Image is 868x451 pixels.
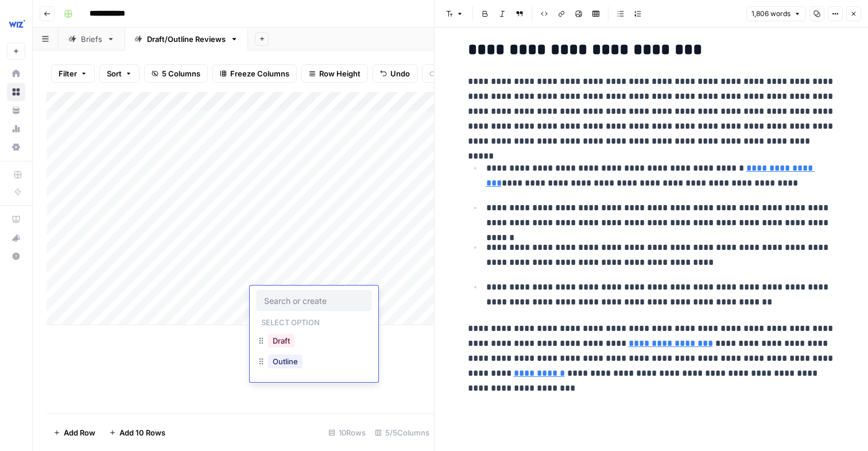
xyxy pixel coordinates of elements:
[64,427,95,438] span: Add Row
[257,352,371,373] div: Outline
[125,28,248,51] a: Draft/Outline Reviews
[7,247,25,265] button: Help + Support
[370,423,434,442] div: 5/5 Columns
[257,314,324,328] p: Select option
[7,83,25,101] a: Browse
[751,9,790,19] span: 1,806 words
[59,68,77,79] span: Filter
[319,68,361,79] span: Row Height
[144,64,208,83] button: 5 Columns
[7,120,25,138] a: Usage
[390,68,410,79] span: Undo
[102,423,172,442] button: Add 10 Rows
[99,64,139,83] button: Sort
[119,427,165,438] span: Add 10 Rows
[7,229,25,247] button: What's new?
[147,33,226,45] div: Draft/Outline Reviews
[324,423,370,442] div: 10 Rows
[257,331,371,352] div: Draft
[746,6,806,21] button: 1,806 words
[46,423,102,442] button: Add Row
[7,9,25,38] button: Workspace: Wiz
[7,229,25,246] div: What's new?
[212,64,297,83] button: Freeze Columns
[59,28,125,51] a: Briefs
[301,64,368,83] button: Row Height
[373,64,417,83] button: Undo
[7,13,28,34] img: Wiz Logo
[81,33,102,45] div: Briefs
[268,334,294,348] button: Draft
[268,354,303,368] button: Outline
[162,68,200,79] span: 5 Columns
[230,68,289,79] span: Freeze Columns
[264,295,364,306] input: Search or create
[51,64,95,83] button: Filter
[7,64,25,83] a: Home
[7,138,25,156] a: Settings
[107,68,122,79] span: Sort
[7,210,25,229] a: AirOps Academy
[7,101,25,120] a: Your Data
